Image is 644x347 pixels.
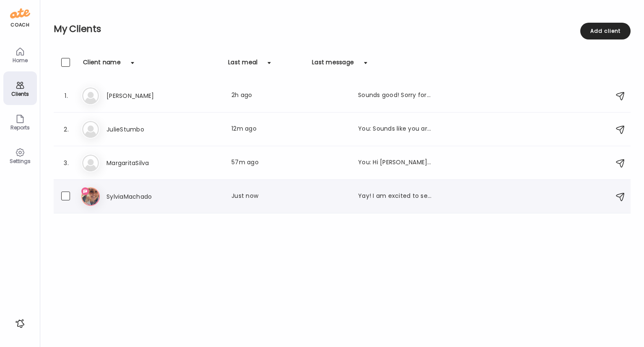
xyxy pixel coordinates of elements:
div: Last meal [228,58,257,71]
div: Client name [83,58,121,71]
div: You: Hi [PERSON_NAME], I'm so sorry to hear that your son is sick. I'll write you back later abou... [358,158,432,168]
h2: My Clients [54,23,631,35]
h3: SylviaMachado [106,192,180,202]
div: 2h ago [231,91,305,101]
div: Yay! I am excited to see you [DATE]. And yes, I’ll be there. 😊 I already did the PAR-Q. [358,192,432,202]
div: Reports [5,125,35,130]
div: Add client [580,23,631,39]
div: 3. [61,158,71,168]
h3: [PERSON_NAME] [106,91,180,101]
img: ate [10,7,30,20]
div: 57m ago [231,158,305,168]
div: coach [10,21,29,29]
div: Home [5,58,35,63]
div: 1. [61,91,71,101]
div: Last message [312,58,354,71]
div: Clients [5,91,35,97]
div: Settings [5,158,35,164]
div: Sounds good! Sorry for the late notice, and thank-you for working with me! [358,91,432,101]
div: Just now [231,192,305,202]
h3: JulieStumbo [106,124,180,134]
h3: MargaritaSilva [106,158,180,168]
div: 2. [61,124,71,134]
div: You: Sounds like you are able to pivot plans and try swimming later. I'm sorry that class was a n... [358,124,432,134]
div: 12m ago [231,124,305,134]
